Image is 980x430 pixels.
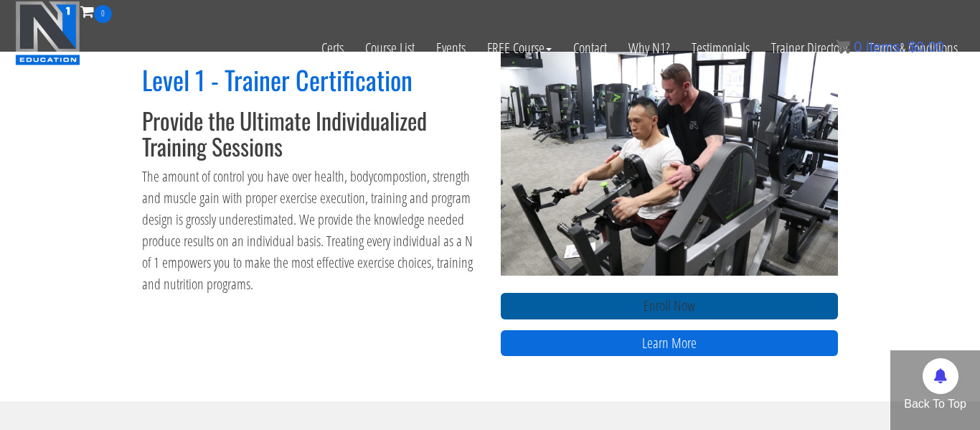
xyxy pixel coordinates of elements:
[836,39,944,55] a: 0 items: $0.00
[836,39,850,54] img: icon11.png
[854,39,862,55] span: 0
[760,23,858,73] a: Trainer Directory
[501,330,838,357] a: Learn More
[15,1,80,65] img: n1-education
[858,23,969,73] a: Terms & Conditions
[354,23,425,73] a: Course List
[908,39,944,55] bdi: 0.00
[618,23,681,73] a: Why N1?
[681,23,760,73] a: Testimonials
[562,23,618,73] a: Contact
[501,293,838,319] a: Enroll Now
[80,1,112,21] a: 0
[142,65,479,94] h2: Level 1 - Trainer Certification
[425,23,476,73] a: Events
[142,166,479,295] p: The amount of control you have over health, bodycompostion, strength and muscle gain with proper ...
[908,39,916,55] span: $
[866,39,904,55] span: items:
[311,23,354,73] a: Certs
[94,5,112,23] span: 0
[890,396,980,413] p: Back To Top
[476,23,562,73] a: FREE Course
[142,108,479,158] h3: Provide the Ultimate Individualized Training Sessions
[501,51,838,276] img: n1-trainer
